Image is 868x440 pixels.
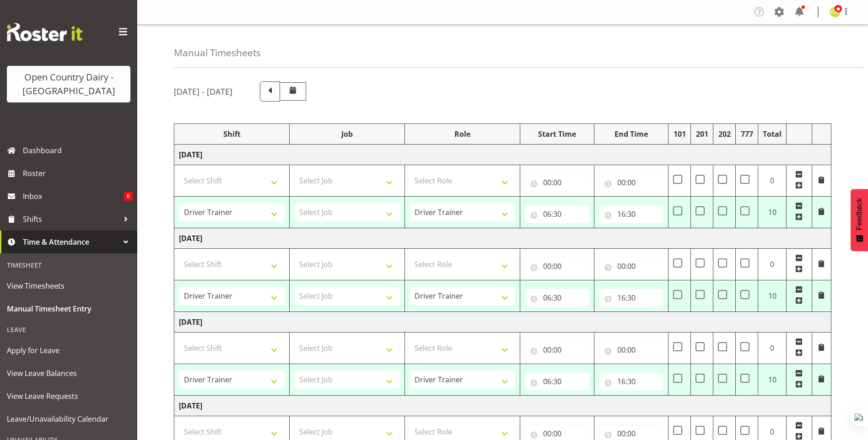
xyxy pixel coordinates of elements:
input: Click to select... [599,372,663,391]
div: Timesheet [2,256,135,274]
input: Click to select... [525,372,589,391]
a: Manual Timesheet Entry [2,297,135,320]
div: Leave [2,320,135,339]
input: Click to select... [599,257,663,275]
div: Shift [179,129,285,140]
div: 202 [718,129,731,140]
span: View Timesheets [7,279,130,293]
input: Click to select... [525,205,589,223]
span: Time & Attendance [23,235,119,249]
input: Click to select... [599,289,663,307]
img: Rosterit website logo [7,23,82,41]
td: [DATE] [174,396,831,416]
span: View Leave Balances [7,366,130,380]
div: Role [410,129,515,140]
td: [DATE] [174,228,831,249]
div: Job [294,129,400,140]
div: Open Country Dairy - [GEOGRAPHIC_DATA] [16,70,121,98]
a: View Timesheets [2,274,135,297]
a: Leave/Unavailability Calendar [2,408,135,430]
span: Leave/Unavailability Calendar [7,412,130,426]
td: 10 [758,364,787,396]
span: View Leave Requests [7,389,130,403]
span: Manual Timesheet Entry [7,302,130,316]
a: Apply for Leave [2,339,135,362]
td: [DATE] [174,312,831,333]
input: Click to select... [599,341,663,359]
td: 10 [758,197,787,228]
input: Click to select... [525,173,589,192]
div: 101 [673,129,686,140]
input: Click to select... [525,257,589,275]
div: 777 [740,129,753,140]
td: 10 [758,280,787,312]
button: Feedback - Show survey [851,189,868,251]
span: Dashboard [23,144,133,157]
td: 0 [758,165,787,197]
input: Click to select... [525,289,589,307]
input: Click to select... [525,341,589,359]
span: Feedback [855,198,863,230]
td: 0 [758,333,787,364]
h5: [DATE] - [DATE] [174,86,232,97]
td: 0 [758,249,787,280]
span: Apply for Leave [7,343,130,357]
span: Shifts [23,212,119,226]
td: [DATE] [174,145,831,165]
div: 201 [695,129,708,140]
a: View Leave Requests [2,385,135,408]
img: corey-millan10439.jpg [830,6,841,17]
a: View Leave Balances [2,362,135,385]
input: Click to select... [599,173,663,192]
span: 6 [124,192,133,201]
input: Click to select... [599,205,663,223]
span: Inbox [23,189,124,203]
h4: Manual Timesheets [174,48,261,58]
div: End Time [599,129,663,140]
div: Start Time [525,129,589,140]
span: Roster [23,166,133,180]
div: Total [763,129,782,140]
